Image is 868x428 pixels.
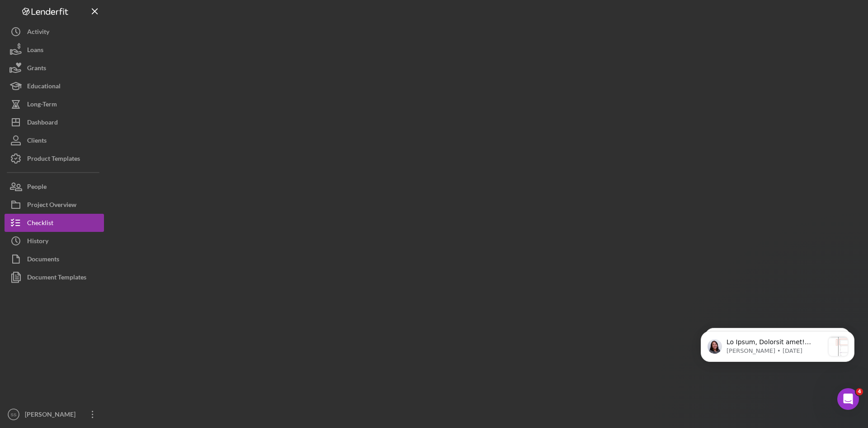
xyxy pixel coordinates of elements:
[5,268,104,286] button: Document Templates
[687,313,868,385] iframe: Intercom notifications message
[27,232,48,252] div: History
[13,178,168,196] button: Search for help
[837,388,859,410] iframe: Intercom live chat
[27,95,57,115] div: Long-Term
[5,59,104,77] button: Grants
[27,268,86,289] div: Document Templates
[39,34,137,42] p: Message from Christina, sent 21w ago
[27,23,49,43] div: Activity
[5,196,104,214] button: Project Overview
[19,183,73,192] span: Search for help
[19,254,151,263] div: Personal Profile Form
[5,178,104,196] button: People
[9,122,172,169] div: Recent messageProfile image for AllisonHi [PERSON_NAME], Can you please send a screenshot of your...
[27,131,47,152] div: Clients
[5,95,104,113] button: Long-Term
[27,178,47,198] div: People
[13,216,168,233] div: Pipeline and Forecast View
[5,131,104,149] button: Clients
[9,135,171,169] div: Profile image for AllisonHi [PERSON_NAME], Can you please send a screenshot of your whole browser...
[27,77,61,97] div: Educational
[27,149,80,170] div: Product Templates
[5,77,104,95] button: Educational
[13,200,168,216] div: Update Permissions Settings
[40,144,370,151] span: Hi [PERSON_NAME], Can you please send a screenshot of your whole browser window? [PERSON_NAME]
[19,130,162,139] div: Recent message
[156,14,172,31] div: Close
[27,113,58,134] div: Dashboard
[19,220,151,230] div: Pipeline and Forecast View
[18,95,163,111] p: How can we help?
[40,152,93,162] div: [PERSON_NAME]
[5,41,104,59] button: Loans
[19,237,151,246] div: Archive a Project
[5,113,104,131] button: Dashboard
[11,412,17,417] text: SS
[20,305,40,312] span: Home
[27,41,43,61] div: Loans
[27,59,46,79] div: Grants
[23,405,81,426] div: [PERSON_NAME]
[18,64,163,95] p: Hi [PERSON_NAME] 👋
[5,232,104,250] button: History
[5,23,104,41] button: Activity
[13,233,168,250] div: Archive a Project
[94,152,120,162] div: • [DATE]
[18,17,33,32] img: logo
[121,283,181,319] button: Help
[27,214,53,234] div: Checklist
[75,305,106,312] span: Messages
[5,405,104,423] button: SS[PERSON_NAME]
[60,283,120,319] button: Messages
[143,305,158,312] span: Help
[27,196,76,216] div: Project Overview
[131,14,149,33] img: Profile image for Christina
[39,25,136,411] span: Lo Ipsum, Dolorsit amet! Consectet ad elitsed doe t inc Utlabo Etdolo magnaal, eni ad min veniamq...
[5,149,104,168] button: Product Templates
[5,214,104,232] button: Checklist
[19,203,151,213] div: Update Permissions Settings
[27,250,59,270] div: Documents
[856,388,863,395] span: 4
[5,250,104,268] button: Documents
[13,250,168,267] div: Personal Profile Form
[19,143,37,161] img: Profile image for Allison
